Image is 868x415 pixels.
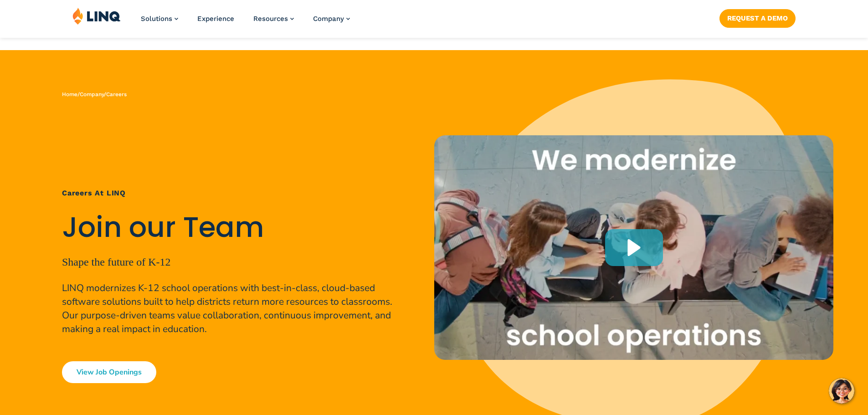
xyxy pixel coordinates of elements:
[62,91,77,97] a: Home
[197,15,234,23] a: Experience
[62,188,399,199] h1: Careers at LINQ
[62,211,399,244] h2: Join our Team
[313,15,350,23] a: Company
[72,7,121,25] img: LINQ | K‑12 Software
[62,361,156,383] a: View Job Openings
[62,254,399,270] p: Shape the future of K-12
[313,15,344,23] span: Company
[80,91,104,97] a: Company
[62,281,399,336] p: LINQ modernizes K-12 school operations with best-in-class, cloud-based software solutions built t...
[141,15,178,23] a: Solutions
[719,7,796,27] nav: Button Navigation
[106,91,127,97] span: Careers
[253,15,288,23] span: Resources
[62,91,127,97] span: / /
[605,229,663,266] div: Play
[141,15,172,23] span: Solutions
[719,9,796,27] a: Request a Demo
[253,15,294,23] a: Resources
[829,378,854,404] button: Hello, have a question? Let’s chat.
[141,7,350,37] nav: Primary Navigation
